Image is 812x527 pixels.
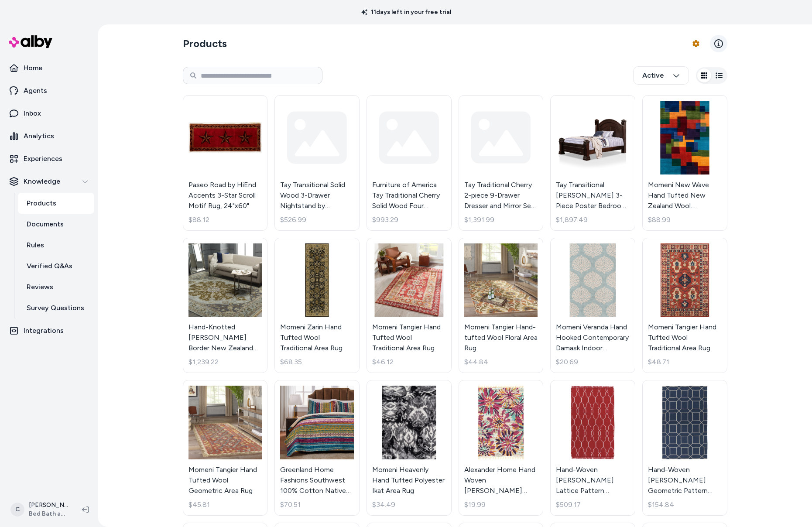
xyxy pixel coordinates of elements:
[3,80,94,101] a: Agents
[27,282,53,292] p: Reviews
[24,63,42,73] p: Home
[27,240,44,250] p: Rules
[18,214,94,235] a: Documents
[18,277,94,298] a: Reviews
[27,303,84,313] p: Survey Questions
[367,380,452,516] a: Momeni Heavenly Hand Tufted Polyester Ikat Area RugMomeni Heavenly Hand Tufted Polyester Ikat Are...
[274,238,360,373] a: Momeni Zarin Hand Tufted Wool Traditional Area RugMomeni Zarin Hand Tufted Wool Traditional Area ...
[183,95,268,231] a: Paseo Road by HiEnd Accents 3-Star Scroll Motif Rug, 24"x60"Paseo Road by HiEnd Accents 3-Star Sc...
[24,108,41,119] p: Inbox
[3,320,94,341] a: Integrations
[550,238,635,373] a: Momeni Veranda Hand Hooked Contemporary Damask Indoor Outdoor RugMomeni Veranda Hand Hooked Conte...
[3,148,94,169] a: Experiences
[3,126,94,147] a: Analytics
[18,298,94,318] a: Survey Questions
[642,380,727,516] a: Hand-Woven Rodolfo Geometric Pattern Indoor/Outdoor Area RugHand-Woven [PERSON_NAME] Geometric Pa...
[356,8,456,17] p: 11 days left in your free trial
[10,503,24,517] span: C
[367,95,452,231] a: Furniture of America Tay Traditional Cherry Solid Wood Four Poster Bed$993.29
[183,380,268,516] a: Momeni Tangier Hand Tufted Wool Geometric Area RugMomeni Tangier Hand Tufted Wool Geometric Area ...
[459,380,544,516] a: Alexander Home Hand Woven Maria Cotton Daisy RugAlexander Home Hand Woven [PERSON_NAME] [PERSON_N...
[29,510,68,518] span: Bed Bath and Beyond
[3,103,94,124] a: Inbox
[274,95,360,231] a: Tay Transitional Solid Wood 3-Drawer Nightstand by Furniture of America$526.99
[24,325,64,336] p: Integrations
[18,193,94,214] a: Products
[24,131,54,141] p: Analytics
[183,238,268,373] a: Hand-Knotted Tim Border New Zealand Wool Area RugHand-Knotted [PERSON_NAME] Border New Zealand Wo...
[29,501,68,510] p: [PERSON_NAME]
[633,66,689,85] button: Active
[274,380,360,516] a: Greenland Home Fashions Southwest 100% Cotton Native Motif Reversible Quilt SetGreenland Home Fas...
[183,37,227,51] h2: Products
[367,238,452,373] a: Momeni Tangier Hand Tufted Wool Traditional Area RugMomeni Tangier Hand Tufted Wool Traditional A...
[24,176,60,187] p: Knowledge
[550,95,635,231] a: Tay Transitional Cherry Wood 3-Piece Poster Bedroom Set by Furniture of AmericaTay Transitional [...
[27,219,64,229] p: Documents
[9,35,52,48] img: alby Logo
[642,238,727,373] a: Momeni Tangier Hand Tufted Wool Traditional Area RugMomeni Tangier Hand Tufted Wool Traditional A...
[27,261,72,271] p: Verified Q&As
[642,95,727,231] a: Momeni New Wave Hand Tufted New Zealand Wool Contemporary Geometric Area Rug.Momeni New Wave Hand...
[550,380,635,516] a: Hand-Woven Terrell Lattice Pattern Indoor/Outdoor Area Rug (9' x 13')Hand-Woven [PERSON_NAME] Lat...
[24,86,47,96] p: Agents
[459,238,544,373] a: Momeni Tangier Hand-tufted Wool Floral Area RugMomeni Tangier Hand-tufted Wool Floral Area Rug$44.84
[3,58,94,79] a: Home
[27,198,56,209] p: Products
[5,496,75,524] button: C[PERSON_NAME]Bed Bath and Beyond
[24,154,62,164] p: Experiences
[459,95,544,231] a: Tay Traditional Cherry 2-piece 9-Drawer Dresser and Mirror Set by Furniture of America$1,391.99
[3,171,94,192] button: Knowledge
[18,256,94,277] a: Verified Q&As
[18,235,94,256] a: Rules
